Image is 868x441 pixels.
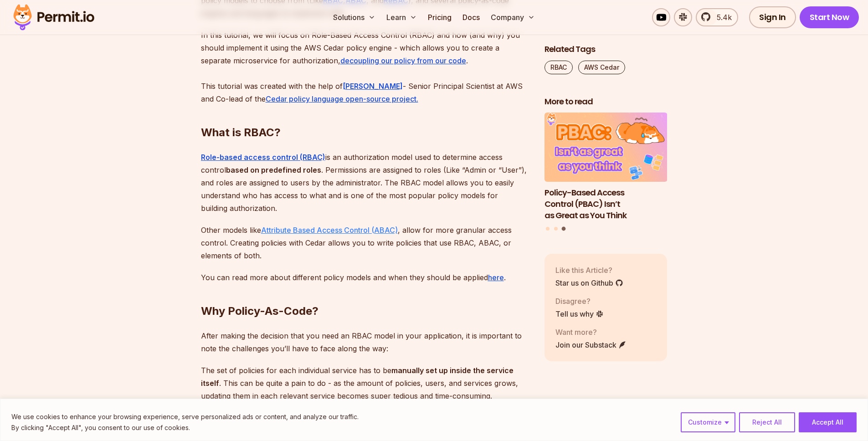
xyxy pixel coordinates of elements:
strong: based on predefined roles [226,165,321,174]
p: By clicking "Accept All", you consent to our use of cookies. [11,422,359,433]
a: Policy-Based Access Control (PBAC) Isn’t as Great as You ThinkPolicy-Based Access Control (PBAC) ... [544,113,668,221]
img: Policy-Based Access Control (PBAC) Isn’t as Great as You Think [544,113,668,182]
img: Permit logo [9,2,98,33]
p: Want more? [555,327,627,338]
p: Disagree? [555,296,604,307]
a: Docs [459,8,483,26]
h2: More to read [544,96,668,108]
h2: What is RBAC? [201,89,530,140]
a: RBAC [544,61,573,74]
a: Sign In [749,6,796,28]
p: In this tutorial, we will focus on Role-Based Access Control (RBAC) and how (and why) you should ... [201,29,530,105]
h3: Policy-Based Access Control (PBAC) Isn’t as Great as You Think [544,187,668,221]
a: decoupling our policy from our code [340,56,466,65]
button: Accept All [799,412,857,432]
h2: Related Tags [544,44,668,55]
button: Solutions [329,8,379,26]
a: Tell us why [555,308,604,319]
a: Star us on Github [555,277,623,288]
p: After making the decision that you need an RBAC model in your application, it is important to not... [201,329,530,355]
a: Start Now [800,6,859,28]
p: is an authorization model used to determine access control . Permissions are assigned to roles (L... [201,151,530,215]
button: Learn [383,8,421,26]
a: AWS Cedar [578,61,625,74]
p: Other models like , allow for more granular access control. Creating policies with Cedar allows y... [201,224,530,262]
p: You can read more about different policy models and when they should be applied . [201,271,530,284]
span: 5.4k [711,12,732,23]
a: Pricing [424,8,455,26]
a: Cedar policy language open-source project. [266,94,418,103]
button: Go to slide 1 [546,227,550,231]
button: Go to slide 2 [554,227,558,231]
a: Join our Substack [555,339,627,350]
strong: Why Policy-As-Code? [201,304,318,318]
a: Role-based access control (RBAC) [201,153,325,162]
p: The set of policies for each individual service has to be . This can be quite a pain to do - as t... [201,364,530,415]
div: Posts [544,113,668,232]
a: 5.4k [696,8,738,26]
p: We use cookies to enhance your browsing experience, serve personalized ads or content, and analyz... [11,411,359,422]
button: Company [487,8,539,26]
a: Attribute Based Access Control (ABAC) [261,226,398,235]
button: Go to slide 3 [562,227,566,231]
strong: manually set up inside the service itself [201,366,514,388]
p: Like this Article? [555,265,623,276]
button: Reject All [739,412,795,432]
a: [PERSON_NAME] [343,82,403,91]
li: 3 of 3 [544,113,668,221]
button: Customize [681,412,735,432]
a: here [488,273,504,282]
